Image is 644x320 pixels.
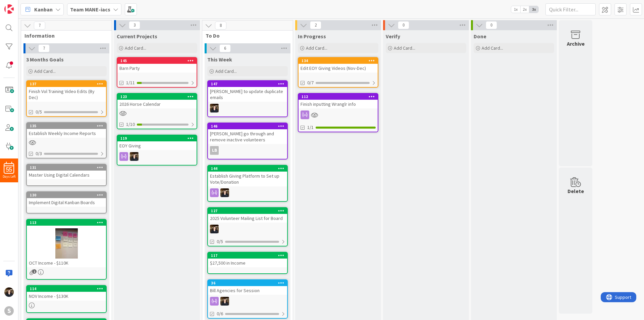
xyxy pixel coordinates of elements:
div: 144 [208,166,287,172]
span: 7 [34,21,45,30]
div: Finish Vol Training Video Edits (By Dec) [27,87,106,102]
span: 0/5 [36,108,42,116]
div: 146 [211,124,287,129]
div: 2026 Horse Calendar [117,100,197,108]
div: Implement Digital Kanban Boards [27,198,106,207]
div: 127 [208,208,287,214]
div: KS [208,225,287,233]
div: 131Master Using Digital Calendars [27,165,106,179]
span: 1x [511,6,520,13]
div: 114 [30,286,106,291]
div: 112 [302,94,378,99]
span: 8 [215,21,226,30]
div: 117$27,500 in Income [208,253,287,267]
span: This Week [207,56,232,63]
span: 1/1 [307,124,314,131]
span: 2x [520,6,529,13]
div: 134 [299,58,378,64]
div: 130 [30,193,106,197]
div: 134 [302,58,378,63]
div: KS [208,297,287,306]
div: Finish inputting Wranglr info [299,100,378,108]
div: KS [208,188,287,197]
div: 130Implement Digital Kanban Boards [27,192,106,207]
img: Visit kanbanzone.com [4,4,14,14]
div: 123 [120,94,197,99]
div: 131 [27,165,106,171]
div: 36Bill Agencies for Session [208,280,287,295]
span: 1/10 [126,121,135,128]
div: 135 [27,123,106,129]
img: KS [210,104,219,112]
div: KS [208,104,287,112]
span: Add Card... [482,45,503,51]
div: 113OCT Income - $110K [27,220,106,267]
div: 145 [117,58,197,64]
div: $27,500 in Income [208,259,287,267]
div: 119 [120,136,197,141]
span: Add Card... [125,45,146,51]
div: 114 [27,286,106,292]
input: Quick Filter... [545,3,596,15]
span: 3x [529,6,538,13]
span: To Do [206,32,284,39]
div: 119 [117,135,197,141]
span: 0/5 [217,238,223,245]
span: 3 Months Goals [26,56,64,63]
div: S [4,306,14,316]
span: 0/6 [217,310,223,317]
span: 6 [219,44,231,52]
div: EOY Giving [117,141,197,150]
div: 112 [299,94,378,100]
span: In Progress [298,33,326,40]
div: KS [117,152,197,161]
span: Done [474,33,486,40]
div: Delete [568,187,584,195]
div: 145Barn Party [117,58,197,73]
div: 147 [208,81,287,87]
div: 135Establish Weekly Income Reports [27,123,106,138]
div: 113 [27,220,106,226]
span: Support [14,1,31,9]
div: [PERSON_NAME] go through and remove inactive volunteers [208,129,287,144]
div: 130 [27,192,106,198]
div: Barn Party [117,64,197,73]
div: 112Finish inputting Wranglr info [299,94,378,108]
div: Master Using Digital Calendars [27,171,106,179]
div: 117 [208,253,287,259]
div: [PERSON_NAME] to update duplicate emails [208,87,287,102]
div: 127 [211,209,287,213]
div: LB [208,146,287,155]
span: 0/7 [307,79,314,86]
span: 55 [6,167,12,172]
img: KS [4,287,14,297]
div: 36 [211,281,287,285]
div: 147[PERSON_NAME] to update duplicate emails [208,81,287,102]
div: 137 [30,82,106,86]
div: 1232026 Horse Calendar [117,94,197,108]
span: 2 [310,21,321,29]
b: Team MANE-iacs [70,6,110,13]
span: Add Card... [306,45,327,51]
img: KS [130,152,139,161]
div: 2025 Volunteer Mailing List for Board [208,214,287,223]
div: 1272025 Volunteer Mailing List for Board [208,208,287,223]
span: 0 [398,21,409,29]
div: 137 [27,81,106,87]
span: Current Projects [117,33,157,40]
div: Edit EOY Giving Videos (Nov-Dec) [299,64,378,73]
span: Kanban [34,5,53,13]
span: 1/11 [126,79,135,86]
div: 123 [117,94,197,100]
div: 147 [211,82,287,86]
span: Add Card... [34,68,56,74]
div: 114NOV Income - $130K [27,286,106,301]
div: 144 [211,166,287,171]
div: 134Edit EOY Giving Videos (Nov-Dec) [299,58,378,73]
div: Archive [567,40,585,48]
div: 117 [211,253,287,258]
img: KS [220,297,229,306]
div: 131 [30,165,106,170]
div: LB [210,146,219,155]
div: 144Establish Giving Platform to Set up Vote/Donation [208,166,287,186]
